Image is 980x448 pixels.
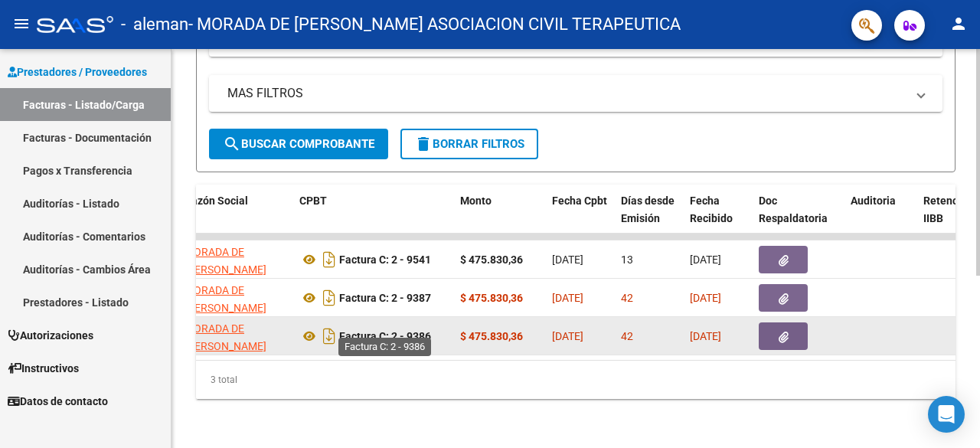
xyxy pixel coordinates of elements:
strong: $ 475.830,36 [460,330,523,342]
span: Datos de contacto [8,393,108,410]
span: Autorizaciones [8,327,93,344]
span: Fecha Cpbt [552,195,607,207]
span: [DATE] [552,330,583,342]
mat-icon: delete [414,135,433,153]
span: [DATE] [690,292,721,304]
span: [DATE] [690,330,721,342]
datatable-header-cell: Razón Social [178,185,293,252]
strong: Factura C: 2 - 9386 [339,330,431,342]
span: Monto [460,195,492,207]
datatable-header-cell: Monto [454,185,546,252]
span: MORADA DE [PERSON_NAME] ASOCIACION CIVIL TERAPEUTICA [185,284,276,348]
div: Open Intercom Messenger [928,396,965,433]
span: Instructivos [8,360,79,377]
mat-icon: person [949,15,968,33]
span: CPBT [299,195,327,207]
span: [DATE] [552,292,583,304]
span: MORADA DE [PERSON_NAME] ASOCIACION CIVIL TERAPEUTICA [185,322,276,387]
div: 30711517231 [185,244,287,276]
mat-expansion-panel-header: MAS FILTROS [209,75,942,112]
span: Fecha Recibido [690,195,733,224]
strong: $ 475.830,36 [460,292,523,304]
div: 30711517231 [185,282,287,314]
button: Buscar Comprobante [209,129,388,159]
div: 3 total [196,361,955,399]
span: MORADA DE [PERSON_NAME] ASOCIACION CIVIL TERAPEUTICA [185,246,276,310]
span: - MORADA DE [PERSON_NAME] ASOCIACION CIVIL TERAPEUTICA [188,8,681,41]
strong: Factura C: 2 - 9541 [339,253,431,266]
datatable-header-cell: Fecha Cpbt [546,185,615,252]
strong: Factura C: 2 - 9387 [339,292,431,304]
span: Borrar Filtros [414,137,524,151]
datatable-header-cell: Días desde Emisión [615,185,684,252]
datatable-header-cell: CPBT [293,185,454,252]
button: Borrar Filtros [400,129,538,159]
span: Razón Social [185,195,248,207]
span: 13 [621,253,633,266]
span: 42 [621,292,633,304]
datatable-header-cell: Auditoria [844,185,917,252]
div: 30711517231 [185,320,287,352]
datatable-header-cell: Fecha Recibido [684,185,753,252]
datatable-header-cell: Retencion IIBB [917,185,978,252]
strong: $ 475.830,36 [460,253,523,266]
span: - aleman [121,8,188,41]
span: [DATE] [690,253,721,266]
span: Prestadores / Proveedores [8,64,147,80]
mat-panel-title: MAS FILTROS [227,85,906,102]
span: Días desde Emisión [621,195,675,224]
i: Descargar documento [319,286,339,310]
span: Doc Respaldatoria [759,195,828,224]
i: Descargar documento [319,247,339,272]
span: Buscar Comprobante [223,137,374,151]
span: Auditoria [851,195,896,207]
span: 42 [621,330,633,342]
i: Descargar documento [319,324,339,348]
mat-icon: search [223,135,241,153]
datatable-header-cell: Doc Respaldatoria [753,185,844,252]
span: [DATE] [552,253,583,266]
mat-icon: menu [12,15,31,33]
span: Retencion IIBB [923,195,973,224]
